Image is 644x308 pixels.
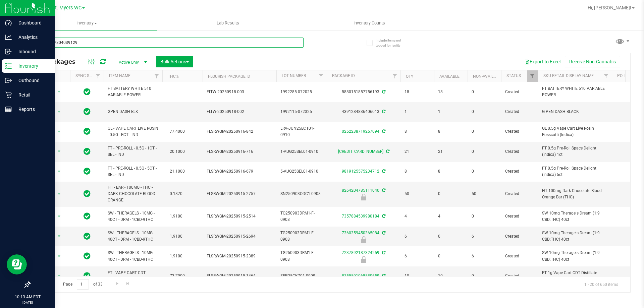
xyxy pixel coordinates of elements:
span: Include items not tagged for facility [376,38,409,48]
span: 6 [472,253,497,259]
span: select [55,87,63,97]
span: 8 [438,168,464,175]
span: In Sync [84,211,91,221]
input: 1 [77,279,89,290]
span: Sync from Compliance System [385,149,389,154]
a: Flourish Package ID [208,74,250,79]
span: FLSRWGM-20250915-2694 [207,233,272,240]
a: Go to the next page [112,279,122,288]
span: 6 [472,233,497,240]
span: 0 [472,109,497,115]
a: Filter [601,70,612,82]
inline-svg: Dashboard [5,19,12,26]
span: FLSRWGM-20250915-2757 [207,191,272,197]
span: select [55,107,63,117]
span: select [55,271,63,281]
span: 21 [405,148,430,155]
a: Lab Results [157,16,299,30]
span: FLTW-20250918-003 [207,89,272,95]
span: select [55,127,63,136]
inline-svg: Inbound [5,48,12,55]
span: Created [505,213,534,220]
p: Reports [12,105,52,113]
a: 8155591068580659 [342,273,379,278]
span: 4 [405,213,430,220]
a: Package ID [332,73,355,78]
span: 8 [438,128,464,135]
span: GL - VAPE CART LIVE ROSIN - 0.5G - BCT - IND [108,125,158,138]
span: FLSRWGM-20250915-2514 [207,213,272,220]
span: 73.7000 [166,271,188,281]
input: Search Package ID, Item Name, SKU, Lot or Part Number... [30,38,304,48]
span: Bulk Actions [160,59,189,64]
span: In Sync [84,127,91,136]
span: select [55,189,63,199]
span: Sync from Compliance System [381,214,385,219]
span: 50 [405,191,430,197]
button: Bulk Actions [156,56,193,67]
p: Inbound [12,48,52,56]
span: 20.1000 [166,147,188,157]
span: 1 - 20 of 650 items [579,279,624,289]
a: 7357884539980184 [342,214,379,219]
inline-svg: Outbound [5,77,12,84]
a: Qty [406,74,413,79]
span: 4 [438,213,464,220]
div: Launch Hold [326,194,401,200]
span: In Sync [84,271,91,281]
span: 6 [405,253,430,259]
span: select [55,147,63,156]
inline-svg: Retail [5,91,12,98]
span: Created [505,233,534,240]
span: select [55,252,63,261]
span: GL 0.5g Vape Cart Live Rosin Bosscotti (Indica) [542,125,608,138]
span: HT - BAR - 100MG - THC - DARK CHOCOLATE BLOOD ORANGE [108,184,158,204]
span: select [55,232,63,241]
a: Inventory [16,16,157,30]
a: 7360359450365084 [342,231,379,235]
span: SW - THERAGELS - 10MG - 40CT - DRM - 1CBD-9THC [108,230,158,243]
span: Sync from Compliance System [381,231,385,235]
span: Inventory Counts [344,20,394,26]
span: SW 10mg Theragels Dream (1:9 CBD:THC) 40ct [542,210,608,223]
span: Created [505,191,534,197]
span: 0 [472,148,497,155]
p: Dashboard [12,19,52,27]
span: 1 [438,109,464,115]
span: FT 0.5g Pre-Roll Space Delight (Indica) 5ct [542,165,608,178]
span: FLSRWGM-20250915-1464 [207,273,272,279]
a: Lot Number [282,73,306,78]
span: 0 [438,233,464,240]
span: 50 [472,191,497,197]
a: Go to the last page [123,279,133,288]
span: Sync from Compliance System [381,188,385,193]
a: Sync Status [75,73,101,78]
span: In Sync [84,147,91,156]
span: FT BATTERY WHITE 510 VARIABLE POWER [108,85,158,98]
span: LRV-JUN25BCT01-0910 [280,125,323,138]
span: 1992285-072025 [280,89,323,95]
span: Sync from Compliance System [381,109,385,114]
span: Sync from Compliance System [381,89,385,94]
inline-svg: Reports [5,106,12,113]
span: select [55,212,63,221]
span: In Sync [84,107,91,116]
a: Inventory Counts [299,16,440,30]
span: GPEN DASH BLK [108,109,158,115]
div: Newly Received [326,236,401,243]
span: FT - PRE-ROLL - 0.5G - 1CT - SEL - IND [108,145,158,158]
span: SW 10mg Theragels Dream (1:9 CBD:THC) 40ct [542,250,608,262]
span: In Sync [84,167,91,176]
inline-svg: Inventory [5,63,12,69]
span: 6 [405,233,430,240]
span: 5-AUG25SEL01-0910 [280,168,323,175]
a: 9819125575234712 [342,169,379,174]
span: 21 [438,148,464,155]
span: FLSRWGM-20250915-2389 [207,253,272,259]
p: Outbound [12,76,52,84]
span: 1 [405,109,430,115]
span: Sync from Compliance System [381,129,385,134]
span: 0.1870 [166,189,186,199]
p: Retail [12,91,52,99]
span: 0 [438,191,464,197]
